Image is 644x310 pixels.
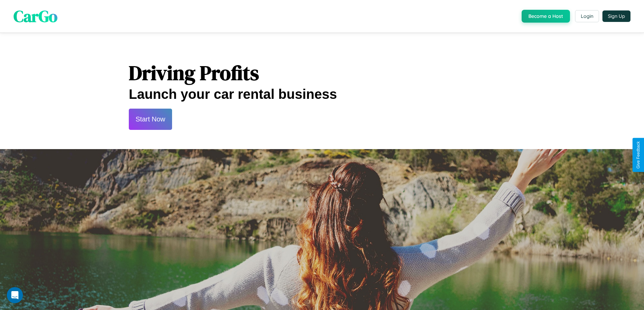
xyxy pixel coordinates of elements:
h2: Launch your car rental business [129,87,515,102]
button: Sign Up [602,10,630,22]
button: Login [575,10,599,22]
span: CarGo [14,5,57,27]
button: Become a Host [522,10,570,23]
iframe: Intercom live chat [7,287,23,303]
button: Start Now [129,109,172,130]
div: Give Feedback [636,141,641,169]
h1: Driving Profits [129,59,515,87]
